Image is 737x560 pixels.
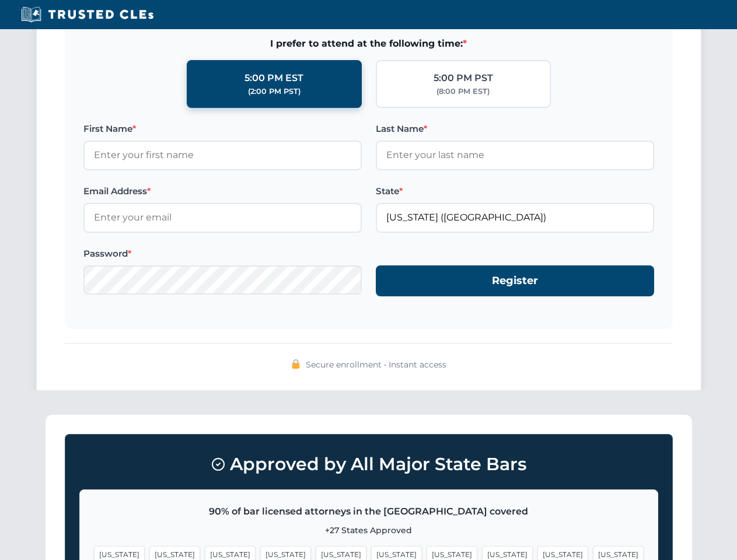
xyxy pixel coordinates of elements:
[306,358,446,371] span: Secure enrollment • Instant access
[18,6,157,23] img: Trusted CLEs
[83,184,362,198] label: Email Address
[436,86,490,97] div: (8:00 PM EST)
[291,359,301,369] img: 🔒
[376,184,654,198] label: State
[376,265,654,296] button: Register
[434,71,493,86] div: 5:00 PM PST
[376,203,654,232] input: Florida (FL)
[248,86,301,97] div: (2:00 PM PST)
[83,247,362,261] label: Password
[83,141,362,170] input: Enter your first name
[83,203,362,232] input: Enter your email
[83,122,362,136] label: First Name
[244,71,303,86] div: 5:00 PM EST
[83,36,654,51] span: I prefer to attend at the following time:
[94,524,644,537] p: +27 States Approved
[376,141,654,170] input: Enter your last name
[94,504,644,519] p: 90% of bar licensed attorneys in the [GEOGRAPHIC_DATA] covered
[79,449,658,480] h3: Approved by All Major State Bars
[376,122,654,136] label: Last Name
